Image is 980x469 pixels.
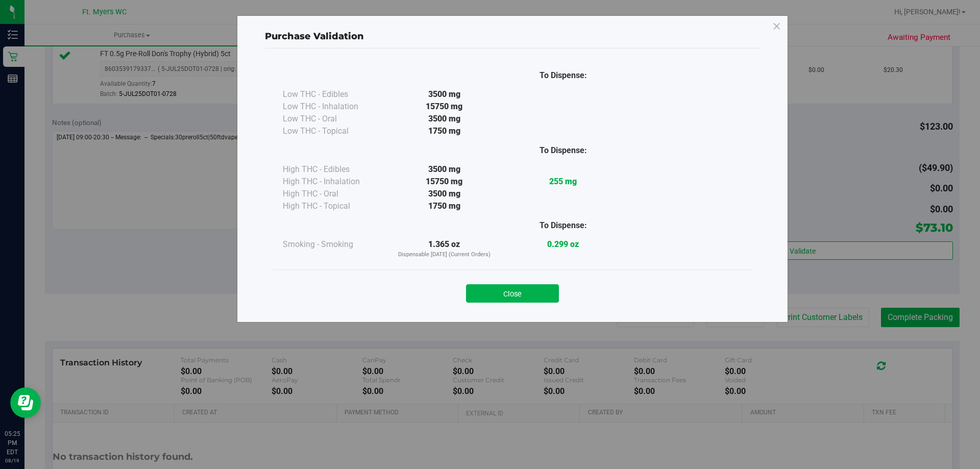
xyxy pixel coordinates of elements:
[385,113,504,125] div: 3500 mg
[385,251,504,259] p: Dispensable [DATE] (Current Orders)
[385,163,504,176] div: 3500 mg
[265,31,364,42] span: Purchase Validation
[385,200,504,212] div: 1750 mg
[283,176,385,188] div: High THC - Inhalation
[385,125,504,137] div: 1750 mg
[385,188,504,200] div: 3500 mg
[10,387,41,418] iframe: Resource center
[283,101,385,113] div: Low THC - Inhalation
[385,238,504,259] div: 1.365 oz
[385,176,504,188] div: 15750 mg
[283,188,385,200] div: High THC - Oral
[283,238,385,251] div: Smoking - Smoking
[283,163,385,176] div: High THC - Edibles
[283,113,385,125] div: Low THC - Oral
[504,219,623,232] div: To Dispense:
[283,200,385,212] div: High THC - Topical
[547,239,579,249] strong: 0.299 oz
[385,101,504,113] div: 15750 mg
[549,177,577,186] strong: 255 mg
[504,69,623,82] div: To Dispense:
[283,125,385,137] div: Low THC - Topical
[504,144,623,157] div: To Dispense:
[283,88,385,101] div: Low THC - Edibles
[466,284,559,303] button: Close
[385,88,504,101] div: 3500 mg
